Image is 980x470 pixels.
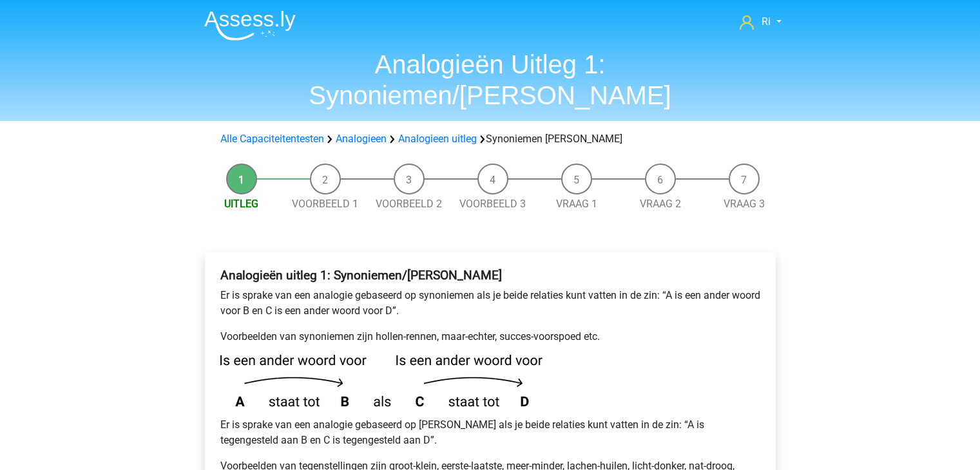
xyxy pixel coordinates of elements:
a: Ri [735,14,786,30]
a: Uitleg [224,198,258,210]
a: Vraag 2 [640,198,681,210]
b: Analogieën uitleg 1: Synoniemen/[PERSON_NAME] [220,268,502,283]
img: Assessly [204,10,296,41]
span: Ri [762,15,771,28]
p: Er is sprake van een analogie gebaseerd op [PERSON_NAME] als je beide relaties kunt vatten in de ... [220,417,760,448]
a: Analogieen [336,133,387,145]
p: Voorbeelden van synoniemen zijn hollen-rennen, maar-echter, succes-voorspoed etc. [220,329,760,344]
a: Vraag 1 [556,198,597,210]
a: Voorbeeld 3 [459,198,526,210]
a: Voorbeeld 2 [376,198,442,210]
a: Alle Capaciteitentesten [220,133,324,145]
h1: Analogieën Uitleg 1: Synoniemen/[PERSON_NAME] [194,49,787,111]
p: Er is sprake van een analogie gebaseerd op synoniemen als je beide relaties kunt vatten in de zin... [220,288,760,319]
a: Voorbeeld 1 [292,198,358,210]
div: Synoniemen [PERSON_NAME] [215,131,765,147]
a: Vraag 3 [724,198,765,210]
a: Analogieen uitleg [398,133,477,145]
img: analogies_pattern1.png [220,355,543,407]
